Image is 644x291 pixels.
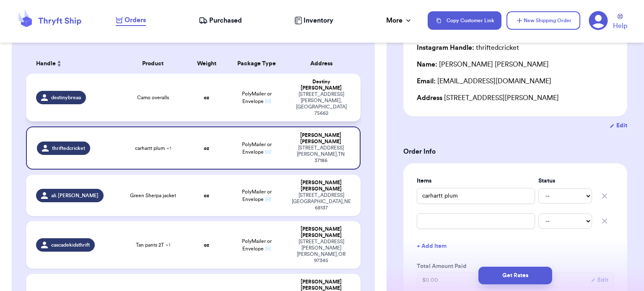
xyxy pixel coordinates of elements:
label: Items [417,177,535,185]
span: Instagram Handle: [417,44,474,51]
div: Destiny [PERSON_NAME] [292,79,351,91]
span: carhartt plum [135,145,171,152]
button: Get Rates [478,267,552,284]
th: Address [287,54,361,74]
span: Inventory [304,15,333,26]
a: Inventory [294,15,333,26]
span: destinybreaa [51,94,81,101]
span: PolyMailer or Envelope ✉️ [242,142,272,155]
button: + Add Item [413,237,617,255]
div: [STREET_ADDRESS][PERSON_NAME] [417,93,614,103]
button: New Shipping Order [506,11,580,30]
div: [PERSON_NAME] [PERSON_NAME] [292,180,351,192]
button: Edit [610,121,627,130]
span: Email: [417,78,436,85]
span: ali.[PERSON_NAME] [51,192,99,199]
span: + 1 [166,242,170,247]
span: Tan pants 2T [136,242,170,248]
strong: oz [204,242,209,247]
span: PolyMailer or Envelope ✉️ [242,189,272,202]
span: Name: [417,61,437,68]
th: Package Type [227,54,287,74]
span: Orders [125,15,146,25]
strong: oz [204,95,209,100]
span: Handle [36,59,56,68]
span: thriftedcricket [52,145,85,152]
span: PolyMailer or Envelope ✉️ [242,239,272,251]
div: More [386,15,413,26]
span: Address [417,95,442,101]
th: Product [119,54,187,74]
span: Camo overalls [137,94,169,101]
div: thriftedcricket [417,43,519,53]
div: [PERSON_NAME] [PERSON_NAME] [292,226,351,239]
div: [STREET_ADDRESS][PERSON_NAME] [PERSON_NAME] , OR 97345 [292,239,351,264]
strong: oz [204,146,209,151]
span: Purchased [209,15,242,26]
div: [STREET_ADDRESS] [PERSON_NAME] , [GEOGRAPHIC_DATA] 75662 [292,91,351,116]
span: cascadekidsthrift [51,242,90,248]
div: [PERSON_NAME] [PERSON_NAME] [417,59,549,70]
div: [STREET_ADDRESS] [GEOGRAPHIC_DATA] , NE 68137 [292,192,351,211]
label: Status [538,177,592,185]
button: Sort ascending [56,59,62,69]
button: Copy Customer Link [428,11,501,30]
strong: oz [204,193,209,198]
a: Help [613,14,627,31]
th: Weight [187,54,227,74]
span: Green Sherpa jacket [130,192,176,199]
span: + 1 [166,146,171,151]
span: PolyMailer or Envelope ✉️ [242,91,272,104]
div: [PERSON_NAME] [PERSON_NAME] [292,132,350,145]
a: Purchased [199,15,242,26]
div: [STREET_ADDRESS] [PERSON_NAME] , TN 37186 [292,145,350,164]
div: [EMAIL_ADDRESS][DOMAIN_NAME] [417,76,614,86]
a: Orders [116,15,146,26]
span: Help [613,21,627,31]
h3: Order Info [403,147,627,157]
